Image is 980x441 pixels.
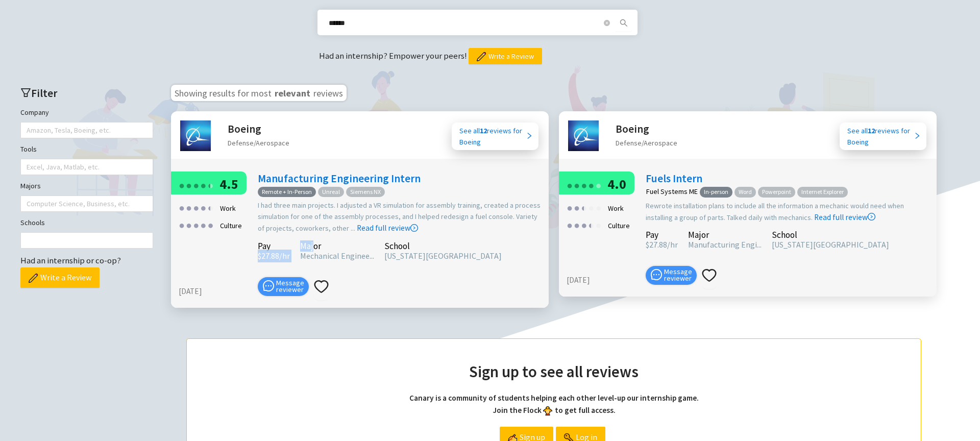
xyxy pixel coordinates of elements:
div: ● [595,200,601,215]
a: Read full review [814,161,875,222]
span: Had an internship? Empower your peers! [319,50,469,61]
div: [DATE] [179,285,253,298]
span: message [263,280,274,291]
span: Siemens NX [346,187,385,198]
span: /hr [279,251,290,261]
h2: Boeing [616,120,677,137]
span: $ [258,251,261,261]
span: Had an internship or co-op? [20,255,121,266]
span: close-circle [604,20,610,26]
span: right-circle [868,213,875,220]
div: Defense/Aerospace [228,137,289,149]
img: Boeing [180,120,211,151]
span: 27.88 [646,239,667,250]
label: Schools [20,217,45,228]
div: Work [605,200,627,217]
div: ● [581,217,587,233]
div: ● [207,200,210,215]
span: [US_STATE][GEOGRAPHIC_DATA] [384,251,502,261]
span: heart [702,268,717,283]
div: ● [567,217,573,233]
div: See all reviews for Boeing [847,125,914,148]
div: ● [567,177,573,193]
a: Read full review [357,172,418,233]
span: 4.5 [219,176,238,192]
div: ● [200,177,206,193]
span: 4.0 [607,176,626,192]
span: Message reviewer [276,280,304,293]
div: I had three main projects. I adjusted a VR simulation for assembly training, created a process si... [258,200,544,234]
div: Culture [605,217,633,234]
div: See all reviews for Boeing [459,125,526,148]
div: Work [217,200,239,217]
span: message [651,269,662,280]
h2: Sign up to see all reviews [207,359,900,384]
span: right [914,132,921,139]
span: /hr [667,239,678,250]
span: search [616,19,631,27]
a: Manufacturing Engineering Intern [258,171,421,185]
div: ● [581,177,587,193]
span: Manufacturing Engi... [688,239,762,250]
span: In-person [700,187,732,198]
img: bird_front.png [543,406,552,415]
input: Tools [27,161,29,173]
div: ● [207,177,210,193]
div: ● [193,217,199,233]
span: Write a Review [488,51,534,62]
div: ● [588,177,594,193]
div: ● [567,200,573,215]
div: School [384,242,502,250]
a: See all12reviews forBoeing [840,122,926,150]
span: right [526,132,533,139]
div: ● [193,177,199,193]
div: ● [588,217,591,233]
span: [US_STATE][GEOGRAPHIC_DATA] [772,239,889,250]
div: [DATE] [567,274,641,286]
div: Culture [217,217,245,234]
a: See all12reviews forBoeing [452,122,538,150]
div: School [772,231,889,238]
div: ● [179,177,185,193]
h3: Showing results for most reviews [171,85,347,101]
div: ● [588,217,594,233]
div: ● [595,177,601,193]
div: Major [300,242,374,250]
h2: Boeing [228,120,289,137]
div: ● [179,217,185,233]
div: ● [186,177,192,193]
div: ● [193,200,199,215]
div: ● [186,217,192,233]
div: ● [207,177,213,193]
span: Remote + In-Person [258,187,316,198]
div: ● [581,200,587,215]
div: Defense/Aerospace [616,137,677,149]
div: ● [581,200,584,215]
span: Message reviewer [664,268,692,282]
span: Write a Review [40,271,91,284]
div: ● [574,217,580,233]
h2: Filter [20,85,153,102]
div: ● [186,200,192,215]
button: search [616,15,632,31]
span: heart [314,279,329,294]
img: pencil.png [29,274,38,283]
div: ● [179,200,185,215]
button: Write a Review [469,48,542,64]
a: Fuels Intern [646,171,702,185]
div: ● [207,200,213,215]
label: Tools [20,143,37,155]
div: ● [200,217,206,233]
b: 12 [480,126,487,135]
label: Company [20,107,49,118]
label: Majors [20,180,41,191]
span: 27.88 [258,251,279,261]
span: Internet Explorer [797,187,848,198]
h4: Canary is a community of students helping each other level-up our internship game. Join the Flock... [207,392,900,416]
div: Major [688,231,762,238]
b: 12 [868,126,875,135]
span: right-circle [410,224,418,232]
div: Pay [258,242,290,250]
div: ● [200,200,206,215]
img: Boeing [568,120,599,151]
